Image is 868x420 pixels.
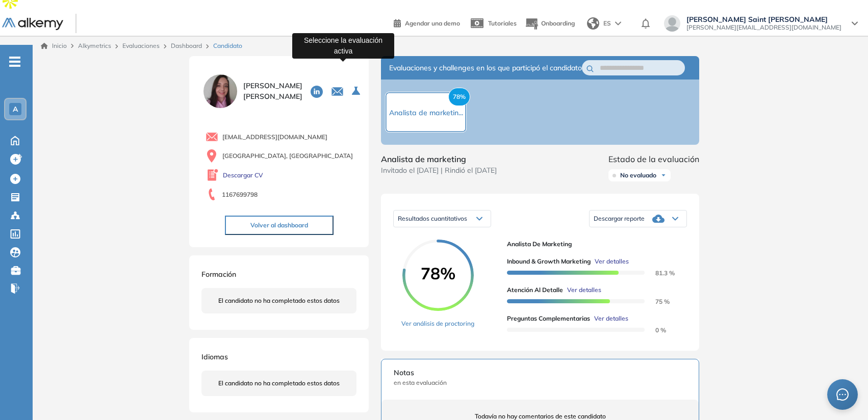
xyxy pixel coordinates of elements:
span: Analista de marketing [507,240,679,249]
span: Resultados cuantitativos [398,215,467,222]
img: Ícono de flecha [660,172,667,178]
span: Candidato [213,41,242,50]
button: Ver detalles [590,314,628,323]
span: message [836,388,849,401]
a: Dashboard [171,42,202,49]
span: [GEOGRAPHIC_DATA], [GEOGRAPHIC_DATA] [222,151,353,161]
span: Tutoriales [488,19,517,27]
a: Agendar una demo [394,16,460,29]
span: [PERSON_NAME] [PERSON_NAME] [243,81,302,102]
span: 0 % [643,326,666,334]
button: Onboarding [525,13,575,35]
span: Ver detalles [567,285,601,295]
img: world [587,17,599,30]
span: A [13,105,18,113]
span: [EMAIL_ADDRESS][DOMAIN_NAME] [222,133,327,142]
img: arrow [615,21,621,25]
button: Ver detalles [563,285,601,295]
span: [PERSON_NAME] Saint [PERSON_NAME] [686,15,841,23]
a: Descargar CV [223,171,263,180]
span: Estado de la evaluación [608,153,699,165]
span: 78% [448,88,470,106]
span: Evaluaciones y challenges en los que participó el candidato [389,63,582,73]
button: Ver detalles [591,257,629,266]
img: Logo [2,18,63,31]
span: Inbound & Growth Marketing [507,257,591,266]
span: [PERSON_NAME][EMAIL_ADDRESS][DOMAIN_NAME] [686,23,841,32]
span: Analista de marketing [381,153,497,165]
span: Invitado el [DATE] | Rindió el [DATE] [381,165,497,176]
span: 78% [402,265,474,281]
a: Evaluaciones [122,42,160,49]
span: El candidato no ha completado estos datos [218,379,340,388]
span: El candidato no ha completado estos datos [218,296,340,305]
span: No evaluado [620,171,656,179]
img: PROFILE_MENU_LOGO_USER [201,72,239,110]
span: Agendar una demo [405,19,460,27]
button: Seleccione la evaluación activa [348,82,366,100]
span: Descargar reporte [594,215,645,223]
span: Analista de marketin... [389,108,463,117]
span: Ver detalles [594,314,628,323]
span: Onboarding [541,19,575,27]
span: Alkymetrics [78,42,111,49]
span: Formación [201,270,236,279]
span: Notas [394,367,686,378]
span: 1167699798 [222,190,258,199]
a: Inicio [41,41,67,50]
a: Ver análisis de proctoring [401,319,474,328]
span: Idiomas [201,352,228,361]
span: Ver detalles [595,257,629,266]
button: Volver al dashboard [225,216,334,235]
span: 81.3 % [643,269,675,277]
i: - [9,61,20,63]
span: ES [603,19,611,28]
div: Seleccione la evaluación activa [292,33,394,59]
span: en esta evaluación [394,378,686,387]
a: Tutoriales [468,10,517,37]
span: Atención al detalle [507,285,563,295]
span: 75 % [643,298,670,305]
span: Preguntas complementarias [507,314,590,323]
